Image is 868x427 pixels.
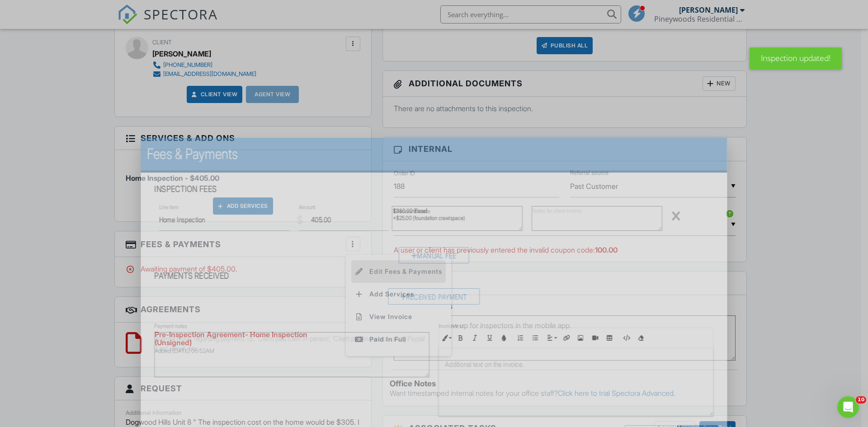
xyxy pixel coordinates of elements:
[497,329,511,347] button: Colors
[155,322,187,330] label: Payment notes
[750,47,842,69] div: Inspection updated!
[514,329,528,347] button: Ordered List
[602,329,617,347] button: Insert Table
[528,329,542,347] button: Unordered List
[159,203,179,211] label: Line Item
[633,329,648,347] button: Clear Formatting
[439,322,464,330] label: Invoice text
[588,329,602,347] button: Insert Video
[856,396,866,404] span: 10
[559,329,573,347] button: Insert Link (Ctrl+K)
[453,329,468,347] button: Bold (Ctrl+B)
[155,183,714,195] h4: Inspection Fees
[399,253,469,262] a: Manual Fee
[468,329,482,347] button: Italic (Ctrl+I)
[299,203,316,211] label: Amount
[482,329,497,347] button: Underline (Ctrl+U)
[619,329,633,347] button: Code View
[439,329,453,347] button: Inline Style
[837,396,859,418] iframe: Intercom live chat
[399,247,469,263] div: Manual Fee
[155,270,714,282] h4: Payments Received
[297,212,303,228] div: $
[573,329,588,347] button: Insert Image (Ctrl+P)
[544,329,559,347] button: Align
[147,145,721,163] h2: Fees & Payments
[388,295,480,304] a: Received Payment
[392,206,523,231] textarea: $380.00 (Base) +$25.00 (foundation crawlspace)
[388,288,480,305] div: Received Payment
